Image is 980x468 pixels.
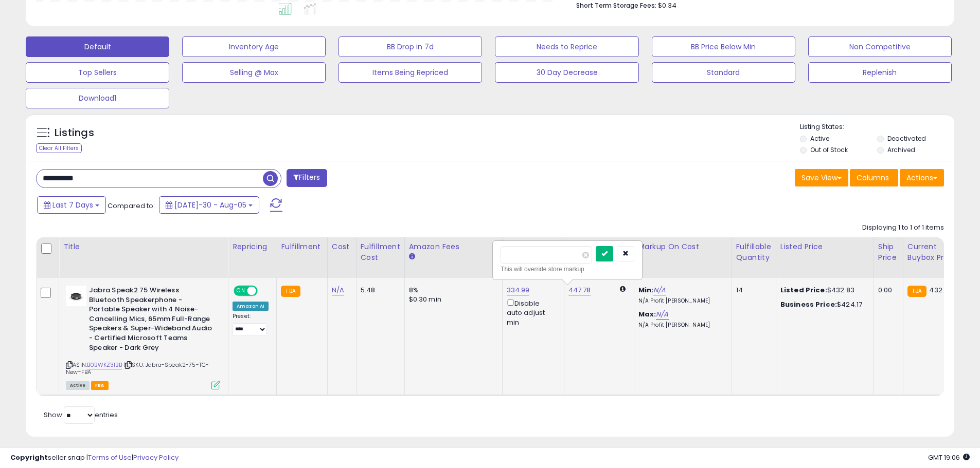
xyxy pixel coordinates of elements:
div: Title [63,241,224,252]
a: N/A [656,309,668,320]
button: Non Competitive [808,36,952,57]
strong: Copyright [10,453,48,462]
button: Replenish [808,62,952,83]
b: Business Price: [780,299,837,309]
span: Show: entries [44,410,118,420]
label: Deactivated [887,134,926,143]
span: 432.83 [929,285,952,295]
span: All listings currently available for purchase on Amazon [66,381,90,390]
div: $424.17 [780,300,866,309]
span: ON [235,287,247,295]
b: Listed Price: [780,285,827,295]
div: Markup on Cost [638,241,727,252]
span: $0.34 [658,1,676,10]
div: Displaying 1 to 1 of 1 items [862,223,944,233]
button: Last 7 Days [37,196,106,214]
button: Actions [900,169,944,186]
div: Disable auto adjust min [507,297,556,327]
div: This will override store markup [501,264,634,274]
button: Needs to Reprice [495,36,638,57]
button: Top Sellers [26,62,169,83]
div: Fulfillable Quantity [736,241,772,263]
span: 2025-08-14 19:06 GMT [928,453,970,462]
button: Items Being Repriced [338,62,482,83]
button: Default [26,36,169,57]
small: Amazon Fees. [409,252,415,261]
a: N/A [653,285,666,295]
th: The percentage added to the cost of goods (COGS) that forms the calculator for Min & Max prices. [634,237,732,278]
button: Columns [850,169,898,186]
button: Inventory Age [182,36,326,57]
span: | SKU: Jabra-Speak2-75-TC-New-FBA [66,361,209,376]
p: Listing States: [800,122,954,132]
div: Repricing [233,241,272,252]
button: 30 Day Decrease [495,62,638,83]
span: Columns [857,173,889,183]
div: 8% [409,286,494,295]
div: $0.30 min [409,295,494,304]
small: FBA [907,286,926,297]
div: Amazon AI [233,302,269,311]
div: Listed Price [780,241,869,252]
a: B0BWKZ31BB [87,361,122,369]
button: BB Drop in 7d [338,36,482,57]
div: 14 [736,286,768,295]
button: Filters [287,169,327,187]
span: FBA [91,381,109,390]
a: Terms of Use [88,453,132,462]
div: Amazon Fees [409,241,498,252]
img: 314SQPoBZdL._SL40_.jpg [66,286,86,306]
div: Preset: [233,313,269,336]
span: OFF [256,287,273,295]
a: N/A [332,285,344,295]
button: Standard [652,62,795,83]
p: N/A Profit [PERSON_NAME] [638,322,724,329]
span: [DATE]-30 - Aug-05 [174,200,246,210]
label: Out of Stock [810,145,848,154]
b: Jabra Speak2 75 Wireless Bluetooth Speakerphone - Portable Speaker with 4 Noise-Cancelling Mics, ... [89,286,214,355]
p: N/A Profit [PERSON_NAME] [638,297,724,305]
button: [DATE]-30 - Aug-05 [159,196,259,214]
div: Current Buybox Price [907,241,960,263]
div: 0.00 [878,286,895,295]
div: ASIN: [66,286,220,388]
label: Archived [887,145,915,154]
span: Compared to: [108,201,155,211]
div: Clear All Filters [36,143,82,153]
div: Fulfillment [281,241,323,252]
small: FBA [281,286,300,297]
button: BB Price Below Min [652,36,795,57]
button: Download1 [26,88,169,108]
div: Fulfillment Cost [361,241,400,263]
b: Min: [638,285,654,295]
a: 447.78 [568,285,591,295]
a: Privacy Policy [133,453,179,462]
b: Max: [638,309,656,319]
h5: Listings [55,126,94,140]
button: Save View [795,169,848,186]
span: Last 7 Days [52,200,93,210]
b: Short Term Storage Fees: [576,1,656,10]
div: $432.83 [780,286,866,295]
button: Selling @ Max [182,62,326,83]
label: Active [810,134,829,143]
div: seller snap | | [10,453,179,463]
div: Ship Price [878,241,899,263]
div: Cost [332,241,352,252]
a: 334.99 [507,285,530,295]
div: 5.48 [361,286,397,295]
